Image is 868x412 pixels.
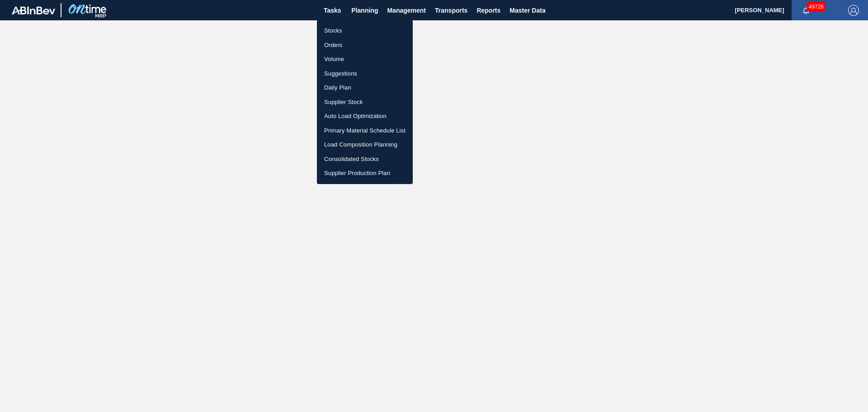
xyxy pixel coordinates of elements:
a: Supplier Production Plan [317,166,413,180]
a: Volume [317,52,413,66]
a: Auto Load Optimization [317,109,413,123]
a: Orders [317,38,413,52]
a: Daily Plan [317,81,413,95]
a: Suggestions [317,66,413,81]
a: Primary Material Schedule List [317,123,413,138]
a: Consolidated Stocks [317,152,413,166]
a: Supplier Stock [317,95,413,109]
a: Stocks [317,24,413,38]
a: Load Composition Planning [317,137,413,152]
